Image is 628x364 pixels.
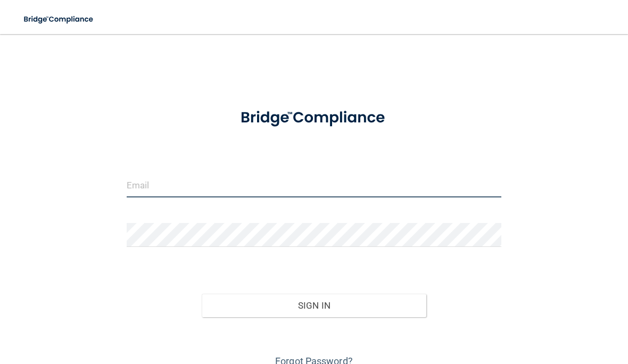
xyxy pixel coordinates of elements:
img: bridge_compliance_login_screen.278c3ca4.svg [225,98,404,138]
iframe: Drift Widget Chat Controller [444,288,615,331]
img: bridge_compliance_login_screen.278c3ca4.svg [16,9,102,30]
input: Email [127,173,501,197]
button: Sign In [202,294,426,317]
